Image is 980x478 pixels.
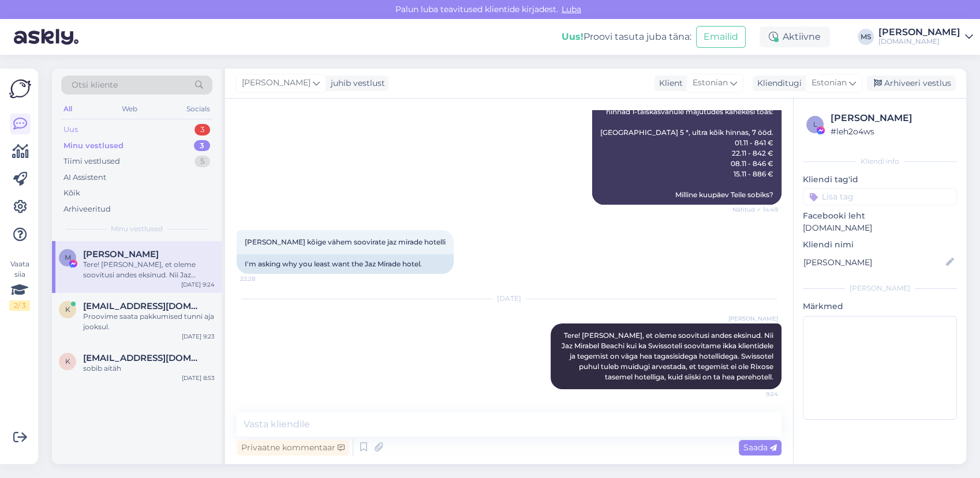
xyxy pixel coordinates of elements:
div: Kõik [63,187,80,199]
span: kristiinaavon@gmail.com [83,301,203,311]
span: k [65,305,70,314]
div: Klienditugi [753,77,802,89]
div: Uus [63,124,78,136]
b: Uus! [562,31,583,42]
span: k [65,357,70,366]
p: Facebooki leht [803,210,957,222]
p: Kliendi nimi [803,239,957,251]
div: Vaata siia [9,259,30,311]
div: Kliendi info [803,156,957,167]
div: [DATE] 9:24 [181,280,215,289]
div: Web [119,101,140,116]
div: Arhiveeritud [63,204,111,215]
span: Merle Uustalu [83,249,159,259]
div: Arhiveeri vestlus [867,76,956,91]
span: [PERSON_NAME] kõige vähem soovirate jaz mirade hotelli [245,238,446,246]
span: Nähtud ✓ 14:49 [732,205,778,214]
span: Estonian [811,77,847,89]
div: [DATE] [237,293,781,304]
a: [PERSON_NAME][DOMAIN_NAME] [878,28,973,46]
p: [DOMAIN_NAME] [803,222,957,234]
span: kerttujogiste@gmail.com [83,353,203,363]
div: 3 [194,124,210,136]
div: [DATE] 9:23 [182,332,215,341]
div: [DOMAIN_NAME] [878,37,960,46]
div: AI Assistent [63,172,106,183]
span: Otsi kliente [72,79,118,91]
div: [PERSON_NAME] [803,283,957,293]
span: M [65,253,71,262]
button: Emailid [696,26,746,48]
div: Socials [184,101,212,116]
div: Tiimi vestlused [63,156,120,167]
span: l [813,120,817,129]
div: Proovime saata pakkumised tunni aja jooksul. [83,311,215,332]
div: [DATE] 8:53 [182,374,215,382]
div: MS [858,29,874,45]
span: Luba [558,4,585,14]
div: [PERSON_NAME] [878,28,960,37]
div: Minu vestlused [63,140,124,152]
div: juhib vestlust [326,77,385,89]
span: Tere! [PERSON_NAME], et oleme soovitusi andes eksinud. Nii Jaz Mirabel Beachi kui ka Swissoteli s... [562,331,775,381]
div: Klient [654,77,683,89]
input: Lisa tag [803,188,957,205]
span: 9:24 [735,390,778,398]
div: 2 / 3 [9,300,30,311]
div: All [61,101,74,116]
div: Proovi tasuta juba täna: [562,30,691,44]
div: 5 [194,156,210,167]
span: Estonian [693,77,728,89]
span: [PERSON_NAME] [242,77,311,89]
p: Märkmed [803,300,957,313]
span: 22:28 [240,274,283,283]
div: # leh2o4ws [831,125,953,138]
span: Minu vestlused [111,224,163,234]
div: Privaatne kommentaar [237,440,349,456]
div: [PERSON_NAME] [831,111,953,125]
span: Saada [743,442,777,453]
span: [PERSON_NAME] [728,314,778,323]
input: Lisa nimi [803,256,944,269]
div: Tere! [PERSON_NAME], et oleme soovitusi andes eksinud. Nii Jaz Mirabel Beachi kui ka Swissoteli s... [83,259,215,280]
div: sobib aitäh [83,363,215,374]
div: 3 [194,140,210,152]
p: Kliendi tag'id [803,174,957,186]
div: hinnad 1-täiskasvanule majutudes kahekesi toas: [GEOGRAPHIC_DATA] 5 *, ultra kõik hinnas, 7 ööd. ... [592,102,781,205]
div: I'm asking why you least want the Jaz Mirade hotel. [237,254,454,274]
div: Aktiivne [760,27,830,47]
img: Askly Logo [9,78,31,100]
